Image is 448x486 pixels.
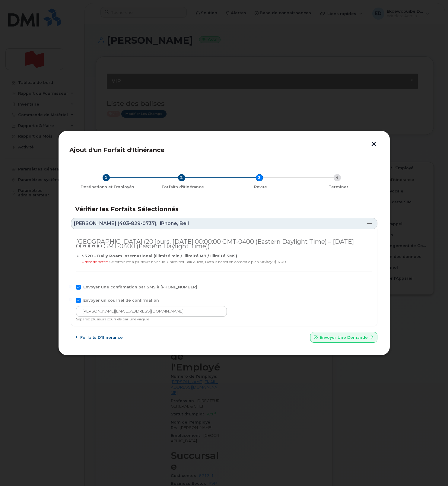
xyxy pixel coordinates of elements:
[73,185,141,189] div: Destinations et Employés
[103,174,110,181] div: 1
[320,335,368,340] span: Envoyer une Demande
[83,285,197,289] span: Envoyer une confirmation par SMS à [PHONE_NUMBER]
[71,332,128,343] button: Forfaits d'Itinérance
[83,298,159,303] span: Envoyer un courriel de confirmation
[74,221,157,226] span: [PERSON_NAME] (403-829-0737),
[310,332,377,343] button: Envoyer une Demande
[71,229,377,327] div: [PERSON_NAME] (403-829-0737),iPhone, Bell
[75,206,373,212] h3: Vérifier les Forfaits Sélectionnés
[167,259,286,264] span: Unlimited Talk & Text, Data is based on domestic plan $16/day: $16.00
[302,185,375,189] div: Terminer
[71,218,377,229] a: [PERSON_NAME] (403-829-0737),iPhone, Bell
[76,317,372,322] div: Séparez plusieurs courriels par une virgule
[334,174,341,181] div: 4
[76,240,372,249] div: [GEOGRAPHIC_DATA] (20 jours, [DATE] 00:00:00 GMT-0400 (Eastern Daylight Time) – [DATE] 00:00:00 G...
[82,259,108,264] span: Prière de noter:
[80,335,123,340] span: Forfaits d'Itinérance
[160,221,189,226] span: iPhone, Bell
[146,185,219,189] div: Forfaits d'Itinérance
[82,253,237,258] b: $320 - Daily Roam International (Illimité min / Illimité MB / Illimité SMS)
[76,306,227,317] input: Saisissez l'e-mail de confirmation
[69,146,164,154] span: Ajout d'un Forfait d'Itinérance
[109,259,166,264] span: Ce forfait est à plusieurs niveaux:
[178,174,185,181] div: 2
